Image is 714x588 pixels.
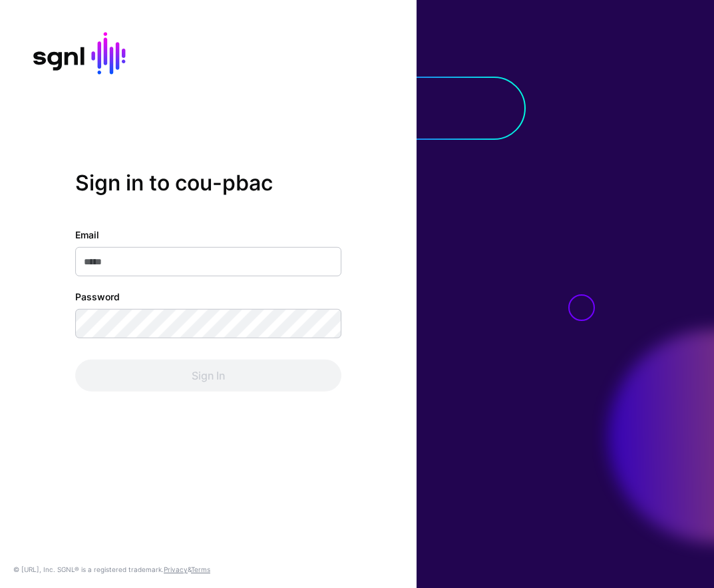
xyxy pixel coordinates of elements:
[13,564,210,575] div: © [URL], Inc. SGNL® is a registered trademark. &
[191,565,210,573] a: Terms
[75,228,99,242] label: Email
[75,170,341,195] h2: Sign in to cou-pbac
[164,565,188,573] a: Privacy
[75,290,120,304] label: Password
